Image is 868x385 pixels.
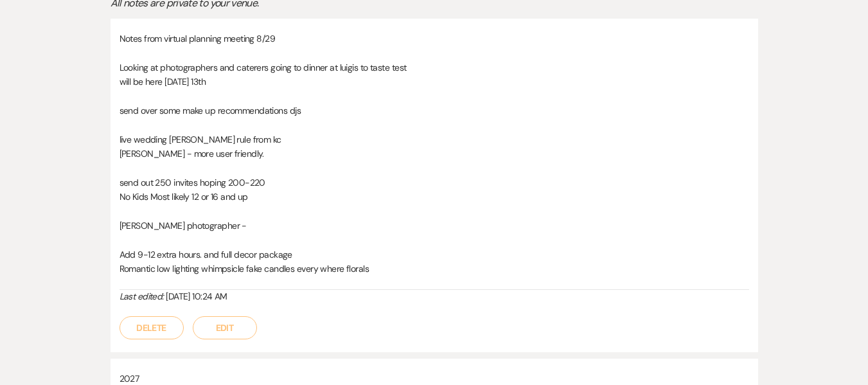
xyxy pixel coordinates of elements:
p: send out 250 invites hoping 200-220 [120,175,749,190]
p: Notes from virtual planning meeting 8/29 [120,31,749,46]
p: Looking at photographers and caterers going to dinner at luigis to taste test [120,60,749,75]
div: [DATE] 10:24 AM [120,290,749,303]
p: will be here [DATE] 13th [120,75,749,89]
p: [PERSON_NAME] - more user friendly. [120,147,749,161]
p: [PERSON_NAME] photographer - [120,219,749,233]
p: Add 9-12 extra hours. and full decor package [120,247,749,262]
button: Edit [193,316,257,339]
p: Romantic low lighting whimpsicle fake candles every where florals [120,262,749,276]
p: live wedding [PERSON_NAME] rule from kc [120,132,749,147]
p: No Kids Most likely 12 or 16 and up [120,190,749,204]
p: send over some make up recommendations djs [120,103,749,118]
button: Delete [120,316,184,339]
i: Last edited: [120,291,164,302]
